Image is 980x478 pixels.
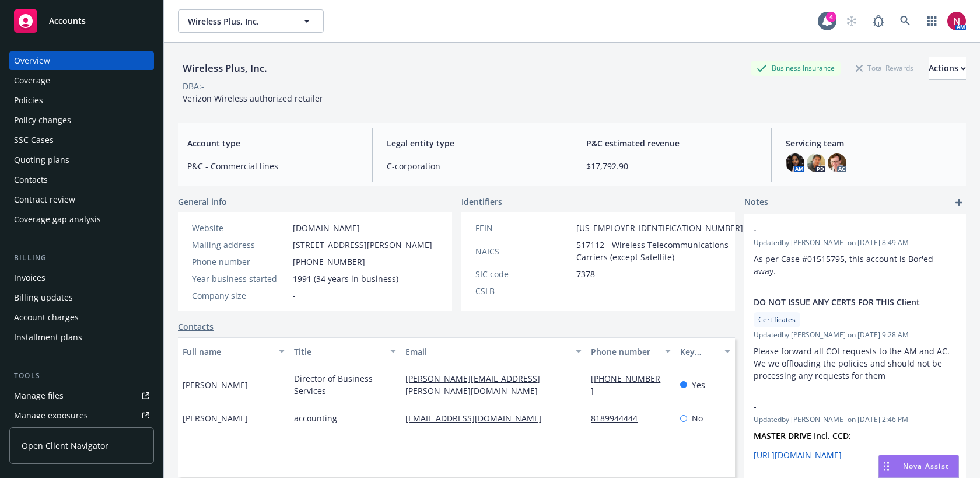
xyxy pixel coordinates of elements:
[586,337,675,365] button: Phone number
[744,196,768,210] span: Notes
[14,328,82,347] div: Installment plans
[754,430,851,441] strong: MASTER DRIVE Incl. CCD:
[9,71,154,90] a: Coverage
[576,239,743,263] span: 517112 - Wireless Telecommunications Carriers (except Satellite)
[9,51,154,70] a: Overview
[586,137,757,149] span: P&C estimated revenue
[754,253,936,277] span: As per Case #01515795, this account is Bor'ed away.
[9,288,154,307] a: Billing updates
[14,71,50,90] div: Coverage
[786,137,957,149] span: Servicing team
[9,370,154,382] div: Tools
[754,224,926,236] span: -
[9,252,154,264] div: Billing
[754,400,926,413] span: -
[576,285,579,297] span: -
[903,461,949,471] span: Nova Assist
[178,196,227,208] span: General info
[294,346,383,358] div: Title
[187,137,358,149] span: Account type
[475,245,572,257] div: NAICS
[14,170,48,189] div: Contacts
[178,320,213,333] a: Contacts
[751,61,841,75] div: Business Insurance
[675,337,735,365] button: Key contact
[387,137,558,149] span: Legal entity type
[9,406,154,425] a: Manage exposures
[178,61,272,76] div: Wireless Plus, Inc.
[826,12,836,22] div: 4
[461,196,502,208] span: Identifiers
[14,308,79,327] div: Account charges
[744,391,966,470] div: -Updatedby [PERSON_NAME] on [DATE] 2:46 PMMASTER DRIVE Incl. CCD:[URL][DOMAIN_NAME]
[9,131,154,149] a: SSC Cases
[22,439,108,452] span: Open Client Navigator
[183,412,248,424] span: [PERSON_NAME]
[754,296,926,308] span: DO NOT ISSUE ANY CERTS FOR THIS Client
[405,373,547,396] a: [PERSON_NAME][EMAIL_ADDRESS][PERSON_NAME][DOMAIN_NAME]
[586,160,757,172] span: $17,792.90
[192,289,288,302] div: Company size
[192,256,288,268] div: Phone number
[754,449,842,460] a: [URL][DOMAIN_NAME]
[786,153,804,172] img: photo
[475,285,572,297] div: CSLB
[929,57,966,79] div: Actions
[14,131,54,149] div: SSC Cases
[9,151,154,169] a: Quoting plans
[9,190,154,209] a: Contract review
[294,372,396,397] span: Director of Business Services
[576,222,743,234] span: [US_EMPLOYER_IDENTIFICATION_NUMBER]
[744,287,966,391] div: DO NOT ISSUE ANY CERTS FOR THIS ClientCertificatesUpdatedby [PERSON_NAME] on [DATE] 9:28 AMPlease...
[929,57,966,80] button: Actions
[387,160,558,172] span: C-corporation
[9,5,154,37] a: Accounts
[680,346,717,358] div: Key contact
[9,111,154,130] a: Policy changes
[850,61,919,75] div: Total Rewards
[878,455,959,478] button: Nova Assist
[405,413,551,424] a: [EMAIL_ADDRESS][DOMAIN_NAME]
[289,337,401,365] button: Title
[183,346,272,358] div: Full name
[744,214,966,287] div: -Updatedby [PERSON_NAME] on [DATE] 8:49 AMAs per Case #01515795, this account is Bor'ed away.
[9,308,154,327] a: Account charges
[758,315,796,325] span: Certificates
[192,273,288,285] div: Year business started
[293,273,398,285] span: 1991 (34 years in business)
[475,268,572,280] div: SIC code
[840,9,863,33] a: Start snowing
[192,239,288,251] div: Mailing address
[14,111,71,130] div: Policy changes
[183,93,323,104] span: Verizon Wireless authorized retailer
[188,15,289,27] span: Wireless Plus, Inc.
[14,210,101,229] div: Coverage gap analysis
[9,210,154,229] a: Coverage gap analysis
[14,406,88,425] div: Manage exposures
[192,222,288,234] div: Website
[692,379,705,391] span: Yes
[952,196,966,210] a: add
[754,330,957,340] span: Updated by [PERSON_NAME] on [DATE] 9:28 AM
[867,9,890,33] a: Report a Bug
[405,346,569,358] div: Email
[692,412,703,424] span: No
[14,51,50,70] div: Overview
[947,12,966,30] img: photo
[807,153,825,172] img: photo
[754,414,957,425] span: Updated by [PERSON_NAME] on [DATE] 2:46 PM
[828,153,846,172] img: photo
[183,379,248,391] span: [PERSON_NAME]
[754,346,952,381] span: Please forward all COI requests to the AM and AC. We we offloading the policies and should not be...
[14,386,64,405] div: Manage files
[591,346,658,358] div: Phone number
[894,9,917,33] a: Search
[9,328,154,347] a: Installment plans
[14,268,45,287] div: Invoices
[187,160,358,172] span: P&C - Commercial lines
[14,91,43,110] div: Policies
[293,222,360,233] a: [DOMAIN_NAME]
[879,455,894,477] div: Drag to move
[178,9,324,33] button: Wireless Plus, Inc.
